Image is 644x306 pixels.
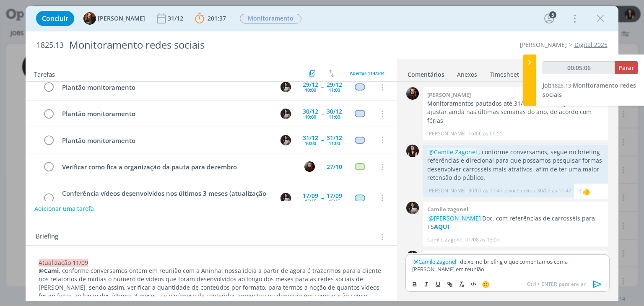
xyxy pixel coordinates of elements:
[168,16,185,21] div: 31/12
[305,114,316,119] div: 10:00
[303,82,318,88] div: 29/12
[280,135,291,145] img: C
[280,134,292,146] button: C
[58,82,273,93] div: Plantão monitoramento
[239,13,302,24] button: Monitoramento
[58,135,273,146] div: Plantão monitoramento
[83,12,145,25] button: T[PERSON_NAME]
[327,164,342,170] div: 27/10
[58,109,273,119] div: Plantão monitoramento
[303,109,318,114] div: 30/12
[329,70,335,77] img: arrow-down-up.svg
[615,61,638,74] button: Parar
[618,64,634,72] span: Parar
[427,236,464,244] p: Camile Zagonel
[457,70,477,79] div: Anexos
[406,87,419,100] img: E
[407,67,445,79] a: Comentários
[321,195,324,201] span: --
[304,161,315,172] img: E
[42,15,68,22] span: Concluir
[350,70,384,76] span: Abertas 114/344
[543,12,556,25] button: 5
[520,41,567,49] a: [PERSON_NAME]
[329,88,340,92] div: 11:00
[327,193,342,199] div: 17/09
[280,81,292,93] button: C
[427,99,604,125] p: Monitoramentos pautados até 31/12 - revisar se precisamos ajustar ainda nas últimas semanas do an...
[468,187,503,194] span: 30/07 às 11:47
[427,187,467,194] p: [PERSON_NAME]
[329,141,340,145] div: 11:00
[428,148,477,156] span: @Camile Zagonel
[58,162,296,172] div: Verificar como fica a organização da pauta para dezembro
[321,137,324,143] span: --
[65,35,366,55] div: Monitoramento redes sociais
[305,141,316,145] div: 10:00
[329,114,340,119] div: 11:00
[39,259,88,267] span: Atualização 11/09
[527,280,559,288] span: Ctrl + ENTER
[39,267,59,275] strong: @Cami
[468,130,503,137] span: 16/06 às 09:55
[303,193,318,199] div: 17/09
[413,258,456,265] span: Camile Zagonel
[193,12,228,25] button: 201:37
[480,279,491,289] button: 🙂
[427,130,467,137] p: [PERSON_NAME]
[321,111,324,117] span: --
[305,199,316,203] div: 15:45
[327,82,342,88] div: 29/12
[208,14,226,22] span: 201:37
[412,258,602,273] p: , deixei no briefing o que comentamos coma [PERSON_NAME] em reunião
[527,280,586,288] span: para enviar
[579,187,582,196] div: 1
[406,145,419,157] img: I
[406,202,419,214] img: C
[543,81,636,99] span: Monitoramento redes sociais
[549,11,556,18] div: 5
[465,236,500,244] span: 01/08 às 13:57
[280,82,291,92] img: C
[427,214,604,231] p: Doc. com referências de carrosséis para TS
[36,11,74,26] button: Concluir
[489,67,519,79] a: Timesheet
[574,41,608,49] a: Digital 2025
[34,68,55,78] span: Tarefas
[303,135,318,141] div: 31/12
[327,135,342,141] div: 31/12
[304,161,316,173] button: E
[428,214,481,222] span: @[PERSON_NAME]
[543,81,636,99] a: Job1825.13Monitoramento redes sociais
[58,188,273,208] div: Conferência vídeos desenvolvidos nos últimos 3 meses (atualização 11/09)
[26,6,618,301] div: dialog
[427,148,604,182] p: , conforme conversamos, segue no briefing referências e direcional para que possamos pesquisar fo...
[427,91,471,99] b: [PERSON_NAME]
[280,107,292,120] button: C
[280,193,291,203] img: C
[34,201,94,216] button: Adicionar uma tarefa
[413,258,418,265] span: @
[36,41,64,50] span: 1825.13
[305,88,316,92] div: 10:00
[406,251,419,263] img: C
[321,84,324,90] span: --
[329,199,340,203] div: 16:45
[582,186,591,196] div: Camile Zagonel
[98,16,145,21] span: [PERSON_NAME]
[327,109,342,114] div: 30/12
[280,109,291,119] img: C
[434,223,449,231] a: AQUI
[240,14,301,23] span: Monitoramento
[427,205,468,213] b: Camile zagonel
[552,82,571,89] span: 1825.13
[83,12,96,25] img: T
[36,231,58,242] span: Briefing
[280,192,292,204] button: C
[482,280,490,288] span: 🙂
[504,187,535,194] span: e você editou
[537,187,571,194] span: 30/07 às 11:47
